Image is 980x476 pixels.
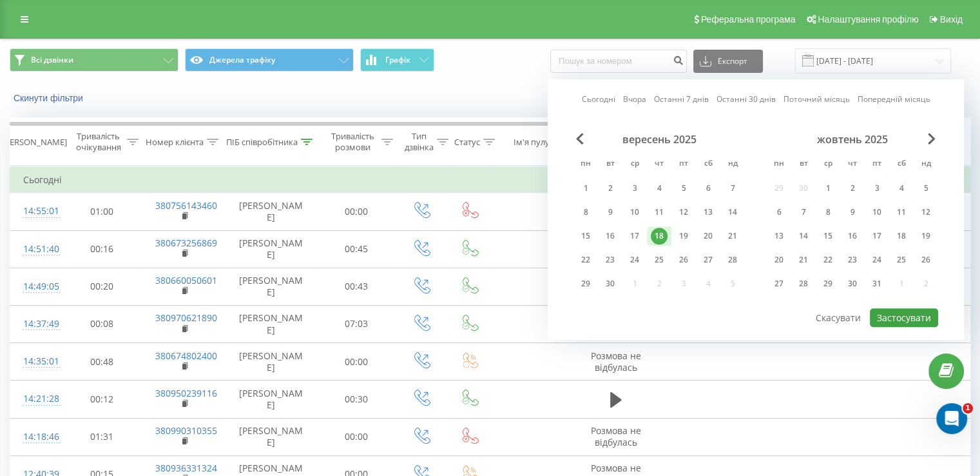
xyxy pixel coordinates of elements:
[316,381,397,418] td: 00:30
[155,199,217,212] a: 380756143460
[696,203,720,222] div: сб 13 вер 2025 р.
[701,14,796,25] span: Реферальна програма
[647,226,671,246] div: чт 18 вер 2025 р.
[62,268,142,305] td: 00:20
[155,462,217,474] a: 380936331324
[940,14,963,25] span: Вихід
[818,155,838,174] abbr: середа
[820,180,836,197] div: 1
[654,94,709,106] a: Останні 7 днів
[155,424,217,437] a: 380990310355
[600,155,620,174] abbr: вівторок
[602,204,619,221] div: 9
[651,180,668,197] div: 4
[671,203,696,222] div: пт 12 вер 2025 р.
[820,228,836,244] div: 15
[840,250,865,270] div: чт 23 жовт 2025 р.
[10,92,90,104] button: Скинути фільтри
[723,155,742,174] abbr: неділя
[791,226,816,246] div: вт 14 жовт 2025 р.
[716,94,776,106] a: Останні 30 днів
[577,180,594,197] div: 1
[865,179,889,198] div: пт 3 жовт 2025 р.
[649,155,669,174] abbr: четвер
[844,180,861,197] div: 2
[844,275,861,292] div: 30
[623,94,646,106] a: Вчора
[598,250,622,270] div: вт 23 вер 2025 р.
[720,203,745,222] div: нд 14 вер 2025 р.
[720,179,745,198] div: нд 7 вер 2025 р.
[31,55,73,65] span: Всі дзвінки
[647,250,671,270] div: чт 25 вер 2025 р.
[918,228,934,244] div: 19
[573,274,598,293] div: пн 29 вер 2025 р.
[724,180,741,197] div: 7
[794,155,813,174] abbr: вівторок
[573,133,745,146] div: вересень 2025
[602,252,619,268] div: 23
[316,193,397,230] td: 00:00
[889,179,914,198] div: сб 4 жовт 2025 р.
[651,228,668,244] div: 18
[514,137,550,148] div: Ім'я пулу
[696,250,720,270] div: сб 27 вер 2025 р.
[767,133,938,146] div: жовтень 2025
[316,268,397,305] td: 00:43
[625,155,644,174] abbr: середа
[693,50,763,73] button: Експорт
[622,250,647,270] div: ср 24 вер 2025 р.
[867,155,887,174] abbr: п’ятниця
[146,137,204,148] div: Номер клієнта
[771,204,787,221] div: 6
[576,133,584,144] span: Previous Month
[795,275,812,292] div: 28
[844,228,861,244] div: 16
[675,204,692,221] div: 12
[889,226,914,246] div: сб 18 жовт 2025 р.
[651,204,668,221] div: 11
[963,403,973,413] span: 1
[696,226,720,246] div: сб 20 вер 2025 р.
[405,131,434,153] div: Тип дзвінка
[893,180,910,197] div: 4
[869,180,885,197] div: 3
[155,274,217,286] a: 380660050601
[843,155,862,174] abbr: четвер
[316,343,397,381] td: 00:00
[840,274,865,293] div: чт 30 жовт 2025 р.
[316,305,397,342] td: 07:03
[865,274,889,293] div: пт 31 жовт 2025 р.
[795,204,812,221] div: 7
[816,226,840,246] div: ср 15 жовт 2025 р.
[869,228,885,244] div: 17
[577,228,594,244] div: 15
[226,137,298,148] div: ПІБ співробітника
[892,155,911,174] abbr: субота
[622,203,647,222] div: ср 10 вер 2025 р.
[598,179,622,198] div: вт 2 вер 2025 р.
[914,250,938,270] div: нд 26 жовт 2025 р.
[889,203,914,222] div: сб 11 жовт 2025 р.
[226,193,316,230] td: [PERSON_NAME]
[675,228,692,244] div: 19
[573,250,598,270] div: пн 22 вер 2025 р.
[720,250,745,270] div: нд 28 вер 2025 р.
[820,275,836,292] div: 29
[724,228,741,244] div: 21
[840,226,865,246] div: чт 16 жовт 2025 р.
[10,48,178,72] button: Всі дзвінки
[155,312,217,324] a: 380970621890
[671,226,696,246] div: пт 19 вер 2025 р.
[598,203,622,222] div: вт 9 вер 2025 р.
[771,252,787,268] div: 20
[858,94,930,106] a: Попередній місяць
[869,275,885,292] div: 31
[360,48,434,72] button: Графік
[696,179,720,198] div: сб 6 вер 2025 р.
[818,14,918,25] span: Налаштування профілю
[577,275,594,292] div: 29
[767,274,791,293] div: пн 27 жовт 2025 р.
[23,386,49,412] div: 14:21:28
[577,252,594,268] div: 22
